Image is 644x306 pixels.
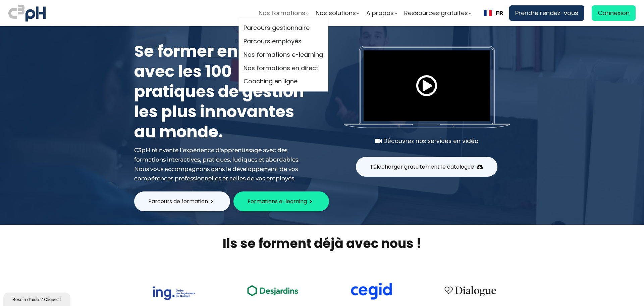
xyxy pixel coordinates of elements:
[244,23,323,33] a: Parcours gestionnaire
[478,5,509,21] div: Language Switcher
[344,136,510,146] div: Découvrez nos services en vidéo
[356,157,497,177] button: Télécharger gratuitement le catalogue
[404,8,468,18] span: Ressources gratuites
[244,63,323,73] a: Nos formations en direct
[134,191,230,211] button: Parcours de formation
[134,41,309,142] h1: Se former en ligne avec les 100 pratiques de gestion les plus innovantes au monde.
[484,10,503,16] a: FR
[478,5,509,21] div: Language selected: Français
[148,197,208,206] span: Parcours de formation
[233,191,329,211] button: Formations e-learning
[515,8,578,18] span: Prendre rendez-vous
[440,282,500,300] img: 4cbfeea6ce3138713587aabb8dcf64fe.png
[134,145,309,183] div: C3pH réinvente l’expérience d'apprentissage avec des formations interactives, pratiques, ludiques...
[509,5,584,21] a: Prendre rendez-vous
[152,287,195,300] img: 73f878ca33ad2a469052bbe3fa4fd140.png
[592,5,636,21] a: Connexion
[366,8,394,18] span: A propos
[370,163,474,171] span: Télécharger gratuitement le catalogue
[126,235,518,252] h2: Ils se forment déjà avec nous !
[244,50,323,60] a: Nos formations e-learning
[316,8,356,18] span: Nos solutions
[259,8,305,18] span: Nos formations
[484,10,492,16] img: Français flag
[3,291,72,306] iframe: chat widget
[350,282,393,300] img: cdf238afa6e766054af0b3fe9d0794df.png
[244,77,323,87] a: Coaching en ligne
[598,8,630,18] span: Connexion
[248,197,307,206] span: Formations e-learning
[244,37,323,47] a: Parcours employés
[8,3,46,23] img: logo C3PH
[243,281,303,300] img: ea49a208ccc4d6e7deb170dc1c457f3b.png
